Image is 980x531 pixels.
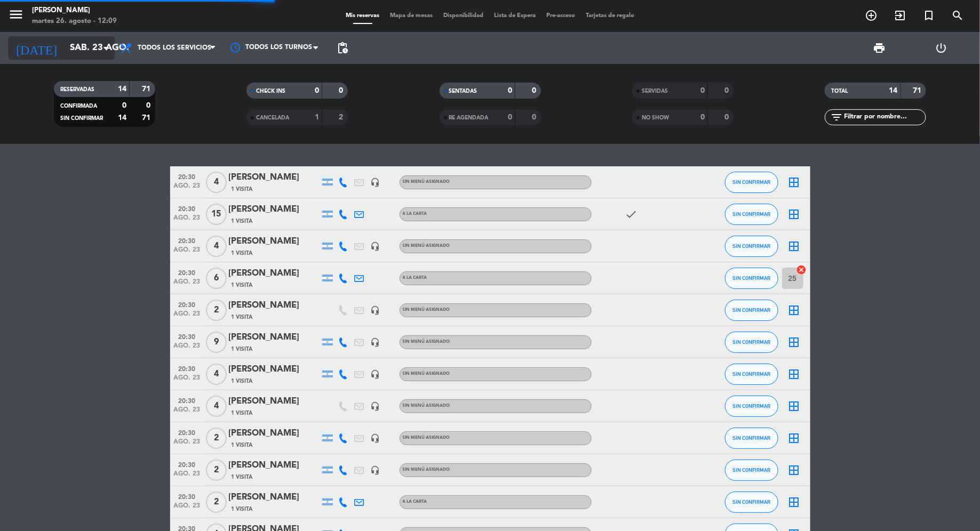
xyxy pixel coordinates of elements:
[371,305,380,315] i: headset_mic
[788,464,801,477] i: border_all
[489,13,541,19] span: Lista de Espera
[732,339,770,345] span: SIN CONFIRMAR
[174,246,201,259] span: ago. 23
[725,396,778,417] button: SIN CONFIRMAR
[174,458,201,470] span: 20:30
[788,336,801,349] i: border_all
[788,432,801,445] i: border_all
[232,281,253,289] span: 1 Visita
[732,467,770,473] span: SIN CONFIRMAR
[438,13,489,19] span: Disponibilidad
[725,332,778,353] button: SIN CONFIRMAR
[371,178,380,187] i: headset_mic
[232,409,253,417] span: 1 Visita
[229,267,320,280] div: [PERSON_NAME]
[174,266,201,278] span: 20:30
[403,436,450,440] span: Sin menú asignado
[229,363,320,376] div: [PERSON_NAME]
[138,44,211,52] span: Todos los servicios
[541,13,580,19] span: Pre-acceso
[99,42,112,54] i: arrow_drop_down
[339,114,346,121] strong: 2
[732,211,770,217] span: SIN CONFIRMAR
[894,9,906,22] i: exit_to_app
[403,212,427,216] span: A LA CARTA
[788,400,801,413] i: border_all
[732,435,770,441] span: SIN CONFIRMAR
[788,368,801,381] i: border_all
[142,114,153,122] strong: 71
[174,342,201,355] span: ago. 23
[725,492,778,513] button: SIN CONFIRMAR
[371,401,380,411] i: headset_mic
[206,172,227,193] span: 4
[315,114,319,121] strong: 1
[232,441,253,449] span: 1 Visita
[206,428,227,449] span: 2
[889,87,898,94] strong: 14
[951,9,964,22] i: search
[725,172,778,193] button: SIN CONFIRMAR
[232,313,253,321] span: 1 Visita
[830,111,843,124] i: filter_list
[371,337,380,347] i: headset_mic
[229,203,320,216] div: [PERSON_NAME]
[508,87,512,94] strong: 0
[232,473,253,481] span: 1 Visita
[174,330,201,342] span: 20:30
[843,111,926,123] input: Filtrar por nombre...
[725,236,778,257] button: SIN CONFIRMAR
[256,88,285,94] span: CHECK INS
[229,171,320,184] div: [PERSON_NAME]
[935,42,947,54] i: power_settings_new
[788,496,801,509] i: border_all
[580,13,640,19] span: Tarjetas de regalo
[206,268,227,289] span: 6
[232,505,253,513] span: 1 Visita
[232,185,253,194] span: 1 Visita
[229,458,320,472] div: [PERSON_NAME]
[403,276,427,280] span: A LA CARTA
[371,433,380,443] i: headset_mic
[32,16,117,27] div: martes 26. agosto - 12:09
[174,310,201,323] span: ago. 23
[174,374,201,387] span: ago. 23
[725,460,778,481] button: SIN CONFIRMAR
[700,114,705,121] strong: 0
[403,372,450,376] span: Sin menú asignado
[8,36,65,60] i: [DATE]
[725,204,778,225] button: SIN CONFIRMAR
[32,5,117,16] div: [PERSON_NAME]
[8,6,24,26] button: menu
[642,88,668,94] span: SERVIDAS
[206,396,227,417] span: 4
[142,85,153,93] strong: 71
[725,268,778,289] button: SIN CONFIRMAR
[403,244,450,248] span: Sin menú asignado
[118,114,126,122] strong: 14
[229,235,320,248] div: [PERSON_NAME]
[831,88,848,94] span: TOTAL
[532,87,538,94] strong: 0
[174,438,201,450] span: ago. 23
[174,234,201,246] span: 20:30
[232,217,253,226] span: 1 Visita
[174,182,201,195] span: ago. 23
[403,308,450,312] span: Sin menú asignado
[732,403,770,409] span: SIN CONFIRMAR
[732,499,770,505] span: SIN CONFIRMAR
[403,500,427,504] span: A LA CARTA
[371,465,380,475] i: headset_mic
[174,406,201,419] span: ago. 23
[913,87,924,94] strong: 71
[206,236,227,257] span: 4
[403,468,450,472] span: Sin menú asignado
[122,102,126,109] strong: 0
[796,264,807,275] i: cancel
[788,208,801,221] i: border_all
[725,364,778,385] button: SIN CONFIRMAR
[118,85,126,93] strong: 14
[60,87,94,92] span: RESERVADAS
[340,13,385,19] span: Mis reservas
[174,170,201,182] span: 20:30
